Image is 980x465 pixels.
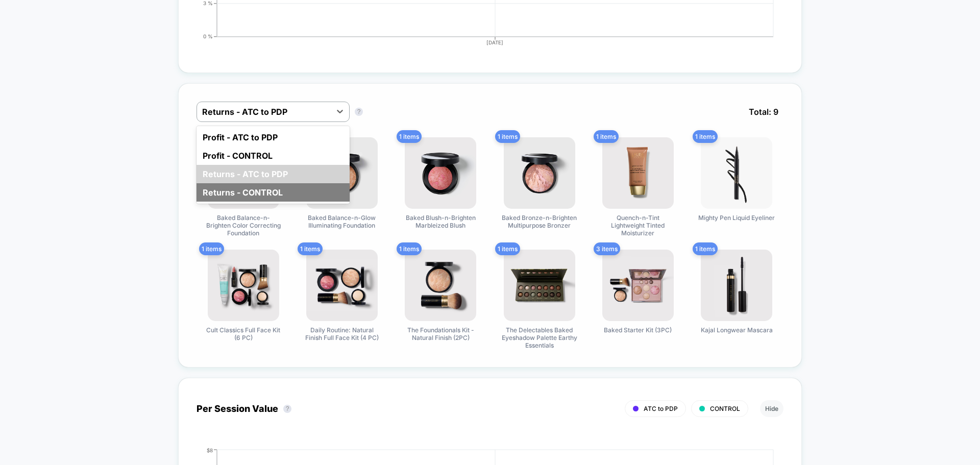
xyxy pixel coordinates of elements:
[306,250,378,321] img: Daily Routine: Natural Finish Full Face Kit (4 PC)
[744,102,783,122] span: Total: 9
[208,250,279,321] img: Cult Classics Full Face Kit (6 PC)
[504,137,575,209] img: Baked Bronze-n-Brighten Multipurpose Bronzer
[501,214,578,229] span: Baked Bronze-n-Brighten Multipurpose Bronzer
[197,128,350,146] div: Profit - ATC to PDP
[197,183,350,202] div: Returns - CONTROL
[594,242,620,255] span: 3 items
[203,33,213,39] tspan: 0 %
[283,405,291,413] button: ?
[701,250,772,321] img: Kajal Longwear Mascara
[504,250,575,321] img: The Delectables Baked Eyeshadow Palette Earthy Essentials
[205,214,282,237] span: Baked Balance-n-Brighten Color Correcting Foundation
[693,242,718,255] span: 1 items
[397,242,422,255] span: 1 items
[304,214,380,229] span: Baked Balance-n-Glow Illuminating Foundation
[355,108,363,116] button: ?
[760,400,783,417] button: Hide
[501,326,578,349] span: The Delectables Baked Eyeshadow Palette Earthy Essentials
[701,137,772,209] img: Mighty Pen Liquid Eyeliner
[698,214,775,222] span: Mighty Pen Liquid Eyeliner
[405,250,476,321] img: The Foundationals Kit - Natural Finish (2PC)
[304,326,380,341] span: Daily Routine: Natural Finish Full Face Kit (4 PC)
[604,326,672,334] span: Baked Starter Kit (3PC)
[495,242,520,255] span: 1 items
[600,214,676,237] span: Quench-n-Tint Lightweight Tinted Moisturizer
[710,405,740,412] span: CONTROL
[402,214,479,229] span: Baked Blush-n-Brighten Marbleized Blush
[298,242,323,255] span: 1 items
[207,447,213,453] tspan: $8
[487,39,504,45] tspan: [DATE]
[397,130,422,143] span: 1 items
[693,130,718,143] span: 1 items
[197,146,350,165] div: Profit - CONTROL
[197,165,350,183] div: Returns - ATC to PDP
[495,130,520,143] span: 1 items
[205,326,282,341] span: Cult Classics Full Face Kit (6 PC)
[594,130,619,143] span: 1 items
[199,242,224,255] span: 1 items
[402,326,479,341] span: The Foundationals Kit - Natural Finish (2PC)
[701,326,773,334] span: Kajal Longwear Mascara
[602,250,674,321] img: Baked Starter Kit (3PC)
[644,405,678,412] span: ATC to PDP
[602,137,674,209] img: Quench-n-Tint Lightweight Tinted Moisturizer
[405,137,476,209] img: Baked Blush-n-Brighten Marbleized Blush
